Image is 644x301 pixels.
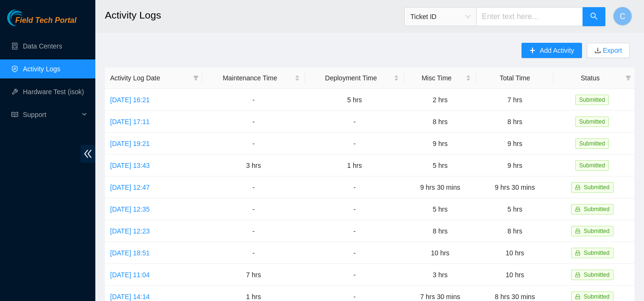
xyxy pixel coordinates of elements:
td: - [305,176,404,198]
span: filter [191,71,201,85]
td: 10 hrs [476,264,553,286]
span: lock [575,250,581,256]
button: plusAdd Activity [521,43,582,58]
span: lock [575,272,581,278]
td: - [202,133,305,155]
span: Ticket ID [410,10,470,24]
td: 9 hrs [476,133,553,155]
td: - [305,111,404,133]
td: - [305,220,404,242]
td: - [305,198,404,220]
td: - [305,264,404,286]
td: 9 hrs 30 mins [404,176,476,198]
td: 8 hrs [476,220,553,242]
td: 1 hrs [305,155,404,176]
button: search [583,7,605,26]
span: lock [575,206,581,212]
span: Submitted [584,293,610,300]
a: Export [601,47,622,54]
td: 7 hrs [202,264,305,286]
span: filter [624,71,633,85]
td: 2 hrs [404,89,476,111]
span: Field Tech Portal [15,16,76,25]
th: Total Time [476,68,553,89]
span: lock [575,228,581,234]
span: double-left [81,145,95,163]
span: Submitted [584,272,610,278]
td: - [202,176,305,198]
span: lock [575,184,581,190]
a: [DATE] 14:14 [110,293,150,301]
td: 10 hrs [476,242,553,264]
td: - [202,198,305,220]
td: - [202,111,305,133]
span: Submitted [575,95,609,105]
a: [DATE] 12:47 [110,184,150,191]
span: Submitted [584,206,610,213]
a: [DATE] 13:43 [110,162,150,169]
td: 5 hrs [476,198,553,220]
span: Submitted [584,184,610,191]
td: 5 hrs [305,89,404,111]
span: Submitted [575,117,609,127]
button: downloadExport [587,43,630,58]
td: 9 hrs [404,133,476,155]
span: read [11,111,18,118]
span: filter [193,75,199,81]
span: Submitted [575,138,609,149]
td: - [202,242,305,264]
span: Status [559,73,622,83]
td: - [305,133,404,155]
td: 9 hrs [476,155,553,176]
img: Akamai Technologies [7,10,48,26]
span: download [594,47,601,55]
span: plus [529,47,536,55]
td: - [202,89,305,111]
td: - [305,242,404,264]
span: Support [23,105,79,124]
a: Akamai TechnologiesField Tech Portal [7,17,76,29]
td: 3 hrs [404,264,476,286]
td: 8 hrs [476,111,553,133]
a: [DATE] 12:35 [110,205,150,213]
input: Enter text here... [476,7,583,26]
span: Activity Log Date [110,73,189,83]
span: Submitted [575,160,609,171]
a: [DATE] 17:11 [110,118,150,126]
span: Add Activity [540,45,574,56]
td: 8 hrs [404,220,476,242]
td: 3 hrs [202,155,305,176]
a: Activity Logs [23,65,61,73]
a: [DATE] 12:23 [110,227,150,235]
span: Submitted [584,228,610,234]
a: [DATE] 19:21 [110,140,150,147]
span: Submitted [584,250,610,256]
span: C [620,10,625,22]
a: [DATE] 11:04 [110,271,150,279]
a: Hardware Test (isok) [23,88,84,96]
a: [DATE] 16:21 [110,96,150,104]
a: [DATE] 18:51 [110,249,150,257]
button: C [613,7,632,26]
td: 10 hrs [404,242,476,264]
td: 5 hrs [404,198,476,220]
span: filter [625,75,631,81]
td: 9 hrs 30 mins [476,176,553,198]
span: lock [575,294,581,300]
span: search [590,12,598,21]
td: 5 hrs [404,155,476,176]
td: 8 hrs [404,111,476,133]
td: 7 hrs [476,89,553,111]
td: - [202,220,305,242]
a: Data Centers [23,42,62,50]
